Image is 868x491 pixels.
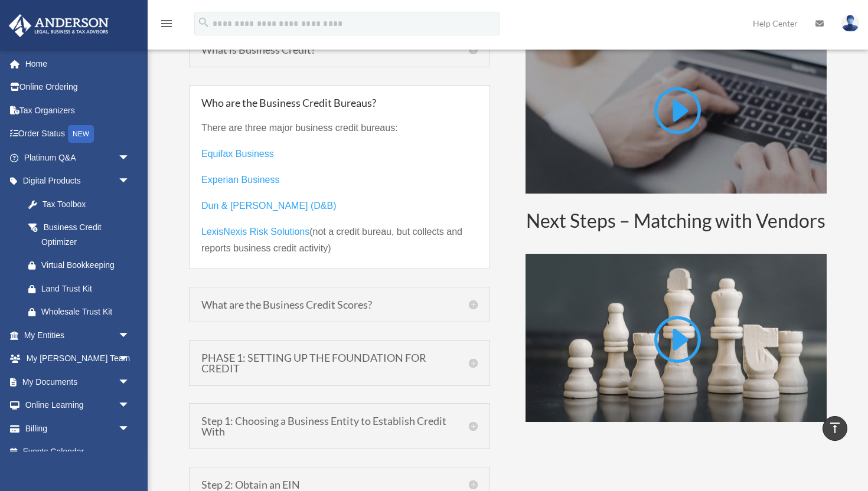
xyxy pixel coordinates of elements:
[526,209,825,232] span: Next Steps – Matching with Vendors
[201,227,309,243] a: LexisNexis Risk Solutions
[8,394,148,417] a: Online Learningarrow_drop_down
[118,169,142,194] span: arrow_drop_down
[201,149,274,165] a: Equifax Business
[159,21,174,31] a: menu
[118,146,142,170] span: arrow_drop_down
[41,197,133,212] div: Tax Toolbox
[118,394,142,418] span: arrow_drop_down
[41,258,133,273] div: Virtual Bookkeeping
[201,299,478,310] h5: What are the Business Credit Scores?
[201,201,337,211] span: Dun & [PERSON_NAME] (D&B)
[201,175,280,191] a: Experian Business
[118,370,142,394] span: arrow_drop_down
[17,192,148,216] a: Tax Toolbox
[201,227,462,253] span: (not a credit bureau, but collects and reports business credit activity)
[8,76,148,99] a: Online Ordering
[17,300,148,324] a: Wholesale Trust Kit
[841,15,859,32] img: User Pic
[201,44,478,55] h5: What is Business Credit?
[118,347,142,371] span: arrow_drop_down
[828,421,842,435] i: vertical_align_top
[8,52,148,76] a: Home
[159,17,174,31] i: menu
[68,125,94,143] div: NEW
[197,16,210,29] i: search
[8,146,148,169] a: Platinum Q&Aarrow_drop_down
[5,14,112,37] img: Anderson Advisors Platinum Portal
[8,417,148,440] a: Billingarrow_drop_down
[118,417,142,441] span: arrow_drop_down
[201,479,478,490] h5: Step 2: Obtain an EIN
[823,416,847,441] a: vertical_align_top
[201,201,337,217] a: Dun & [PERSON_NAME] (D&B)
[8,323,148,347] a: My Entitiesarrow_drop_down
[17,216,142,254] a: Business Credit Optimizer
[201,415,478,437] h5: Step 1: Choosing a Business Entity to Establish Credit With
[41,281,133,296] div: Land Trust Kit
[41,305,133,319] div: Wholesale Trust Kit
[8,169,148,193] a: Digital Productsarrow_drop_down
[201,123,398,133] span: There are three major business credit bureaus:
[17,254,148,277] a: Virtual Bookkeeping
[201,149,274,159] span: Equifax Business
[41,220,127,249] div: Business Credit Optimizer
[8,370,148,394] a: My Documentsarrow_drop_down
[8,440,148,464] a: Events Calendar
[8,99,148,122] a: Tax Organizers
[8,122,148,146] a: Order StatusNEW
[8,347,148,371] a: My [PERSON_NAME] Teamarrow_drop_down
[201,175,280,185] span: Experian Business
[201,97,478,108] h5: Who are the Business Credit Bureaus?
[201,227,309,237] span: LexisNexis Risk Solutions
[118,323,142,348] span: arrow_drop_down
[17,277,148,300] a: Land Trust Kit
[201,352,478,374] h5: PHASE 1: SETTING UP THE FOUNDATION FOR CREDIT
